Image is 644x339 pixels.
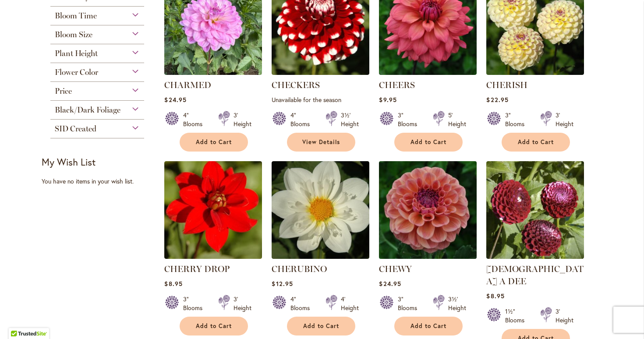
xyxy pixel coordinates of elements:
div: 3" Blooms [183,295,208,312]
div: 4" Blooms [290,111,315,128]
img: CHICK A DEE [486,161,584,259]
div: 1½" Blooms [505,307,530,325]
a: CHERUBINO [272,252,369,261]
a: CHERISH [486,80,527,90]
span: Black/Dark Foliage [55,105,120,115]
span: $9.95 [379,95,396,104]
a: CHICK A DEE [486,252,584,261]
a: CHEWY [379,264,412,274]
button: Add to Cart [287,317,355,335]
a: CHEWY [379,252,477,261]
div: 4' Height [341,295,359,312]
span: Plant Height [55,49,98,58]
div: 3' Height [556,307,573,325]
a: CHECKERS [272,68,369,77]
a: CHECKERS [272,80,320,90]
span: SID Created [55,124,96,134]
a: CHARMED [164,68,262,77]
button: Add to Cart [180,317,248,335]
div: 4" Blooms [290,295,315,312]
div: 5' Height [448,111,466,128]
img: CHERRY DROP [164,161,262,259]
span: $8.95 [486,292,504,300]
span: Price [55,86,72,96]
div: 3' Height [234,111,251,128]
iframe: Launch Accessibility Center [7,308,31,332]
a: CHEERS [379,80,415,90]
a: View Details [287,133,355,152]
img: CHEWY [377,159,479,261]
div: 3" Blooms [398,295,422,312]
span: Bloom Size [55,30,92,39]
span: Add to Cart [196,322,232,330]
a: CHEERS [379,68,477,77]
span: $12.95 [272,279,293,288]
div: 3½' Height [341,111,359,128]
span: Add to Cart [303,322,339,330]
strong: My Wish List [42,155,96,168]
div: 3½' Height [448,295,466,312]
span: Add to Cart [196,138,232,146]
a: [DEMOGRAPHIC_DATA] A DEE [486,264,584,286]
span: Add to Cart [518,138,554,146]
div: 3' Height [234,295,251,312]
img: CHERUBINO [272,161,369,259]
span: Add to Cart [410,322,446,330]
span: $24.95 [379,279,401,288]
a: CHERISH [486,68,584,77]
button: Add to Cart [394,133,463,152]
button: Add to Cart [394,317,463,335]
div: You have no items in your wish list. [42,177,159,186]
div: 3" Blooms [398,111,422,128]
span: $24.95 [164,95,186,104]
a: CHERRY DROP [164,264,230,274]
span: View Details [302,138,340,146]
div: 4" Blooms [183,111,208,128]
div: 3' Height [556,111,573,128]
span: Add to Cart [410,138,446,146]
a: CHARMED [164,80,211,90]
span: $22.95 [486,95,508,104]
div: 3" Blooms [505,111,530,128]
button: Add to Cart [180,133,248,152]
a: CHERRY DROP [164,252,262,261]
button: Add to Cart [502,133,570,152]
span: Flower Color [55,67,98,77]
span: $8.95 [164,279,182,288]
span: Bloom Time [55,11,97,21]
a: CHERUBINO [272,264,327,274]
p: Unavailable for the season [272,95,369,104]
